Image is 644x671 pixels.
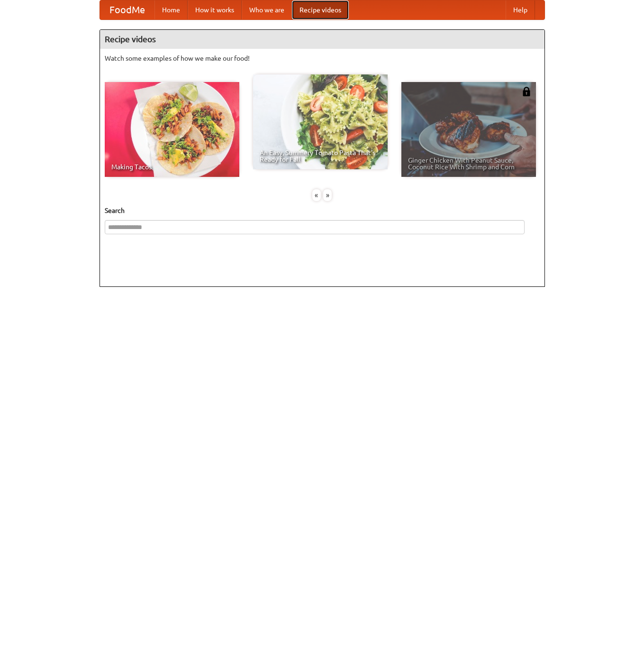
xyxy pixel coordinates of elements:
a: Recipe videos [292,0,349,19]
a: Who we are [242,0,292,19]
a: Help [506,0,535,19]
div: » [323,189,332,201]
a: How it works [188,0,242,19]
p: Watch some examples of how we make our food! [105,54,540,63]
a: Home [154,0,188,19]
span: Making Tacos [111,164,233,170]
a: An Easy, Summery Tomato Pasta That's Ready for Fall [253,74,388,169]
h4: Recipe videos [100,30,544,49]
div: « [312,189,321,201]
h5: Search [105,206,540,215]
a: Making Tacos [105,82,239,177]
img: 483408.png [522,87,531,96]
a: FoodMe [100,0,154,19]
span: An Easy, Summery Tomato Pasta That's Ready for Fall [260,149,381,163]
